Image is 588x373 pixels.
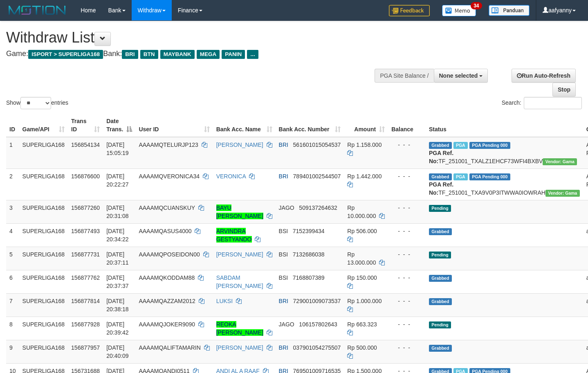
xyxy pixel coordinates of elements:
[6,293,19,317] td: 7
[216,344,263,351] a: [PERSON_NAME]
[106,228,129,243] span: [DATE] 20:34:22
[347,274,377,281] span: Rp 150.000
[6,270,19,293] td: 6
[293,228,325,234] span: Copy 7152399434 to clipboard
[299,204,337,211] span: Copy 509137264632 to clipboard
[391,250,422,258] div: - - -
[279,228,288,234] span: BSI
[139,321,195,328] span: AAAAMQJOKER9090
[216,274,263,289] a: SABDAM [PERSON_NAME]
[71,274,100,281] span: 156877762
[469,173,510,180] span: PGA Pending
[391,204,422,212] div: - - -
[429,150,453,164] b: PGA Ref. No:
[347,321,377,328] span: Rp 663.323
[426,137,583,169] td: TF_251001_TXALZ1EHCF73WFI4BXBV
[299,321,337,328] span: Copy 106157802643 to clipboard
[106,251,129,266] span: [DATE] 20:37:11
[429,298,452,305] span: Grabbed
[429,205,451,212] span: Pending
[6,50,384,58] h4: Game: Bank:
[347,298,382,304] span: Rp 1.000.000
[139,274,195,281] span: AAAAMQKODDAM88
[216,251,263,258] a: [PERSON_NAME]
[375,69,433,83] div: PGA Site Balance /
[6,169,19,200] td: 2
[279,321,294,328] span: JAGO
[279,173,288,180] span: BRI
[71,142,100,148] span: 156854134
[139,251,200,258] span: AAAAMQPOSEIDON00
[6,317,19,340] td: 8
[68,114,103,137] th: Trans ID: activate to sort column ascending
[347,204,376,219] span: Rp 10.000.000
[139,142,198,148] span: AAAAMQTELURJP123
[106,344,129,359] span: [DATE] 20:40:09
[426,169,583,200] td: TF_251001_TXA9V0P3ITWWA0IOWRAH
[429,252,451,258] span: Pending
[139,173,200,180] span: AAAAMQVERONICA34
[106,142,129,156] span: [DATE] 15:05:19
[293,251,325,258] span: Copy 7132686038 to clipboard
[6,223,19,247] td: 4
[139,344,200,351] span: AAAAMQALIFTAMARIN
[122,50,138,59] span: BRI
[6,200,19,223] td: 3
[20,97,51,109] select: Showentries
[391,141,422,149] div: - - -
[429,321,451,328] span: Pending
[197,50,220,59] span: MEGA
[19,200,68,223] td: SUPERLIGA168
[429,173,452,180] span: Grabbed
[222,50,245,59] span: PANIN
[71,298,100,304] span: 156877814
[6,247,19,270] td: 5
[6,340,19,363] td: 9
[512,69,576,83] a: Run Auto-Refresh
[545,190,580,197] span: Vendor URL: https://trx31.1velocity.biz
[106,321,129,336] span: [DATE] 20:39:42
[293,142,341,148] span: Copy 561601015054537 to clipboard
[103,114,135,137] th: Date Trans.: activate to sort column descending
[391,172,422,180] div: - - -
[106,274,129,289] span: [DATE] 20:37:37
[19,137,68,169] td: SUPERLIGA168
[216,228,252,243] a: ARVINDRA GESTYANDO
[279,204,294,211] span: JAGO
[71,228,100,234] span: 156877493
[453,142,468,149] span: Marked by aafsengchandara
[469,142,510,149] span: PGA Pending
[347,344,377,351] span: Rp 500.000
[216,173,246,180] a: VERONICA
[28,50,103,59] span: ISPORT > SUPERLIGA168
[434,69,488,83] button: None selected
[19,293,68,317] td: SUPERLIGA168
[439,72,478,79] span: None selected
[160,50,195,59] span: MAYBANK
[391,274,422,282] div: - - -
[6,114,19,137] th: ID
[19,247,68,270] td: SUPERLIGA168
[216,142,263,148] a: [PERSON_NAME]
[6,4,68,16] img: MOTION_logo.png
[106,173,129,188] span: [DATE] 20:22:27
[106,204,129,219] span: [DATE] 20:31:08
[216,321,263,336] a: REOKA [PERSON_NAME]
[389,5,430,16] img: Feedback.jpg
[293,298,341,304] span: Copy 729001009073537 to clipboard
[429,181,453,196] b: PGA Ref. No:
[279,142,288,148] span: BRI
[213,114,276,137] th: Bank Acc. Name: activate to sort column ascending
[347,173,382,180] span: Rp 1.442.000
[19,223,68,247] td: SUPERLIGA168
[391,344,422,352] div: - - -
[429,345,452,352] span: Grabbed
[279,251,288,258] span: BSI
[19,270,68,293] td: SUPERLIGA168
[6,97,68,109] label: Show entries
[453,173,468,180] span: Marked by aafsengchandara
[135,114,213,137] th: User ID: activate to sort column ascending
[19,340,68,363] td: SUPERLIGA168
[6,137,19,169] td: 1
[347,228,377,234] span: Rp 506.000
